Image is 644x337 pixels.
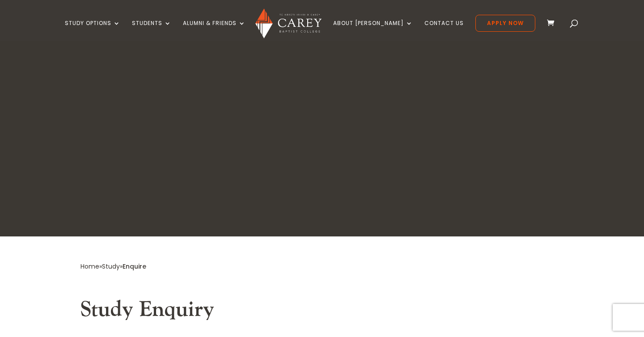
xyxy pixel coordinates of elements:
a: Study Options [65,20,120,41]
img: Carey Baptist College [255,8,321,38]
a: Study [102,262,120,271]
a: Alumni & Friends [183,20,246,41]
h2: Study Enquiry [80,297,563,327]
span: » » [80,262,146,271]
a: About [PERSON_NAME] [333,20,413,41]
span: Enquire [123,262,146,271]
a: Apply Now [475,15,535,32]
a: Home [80,262,99,271]
a: Students [132,20,171,41]
a: Contact Us [424,20,464,41]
